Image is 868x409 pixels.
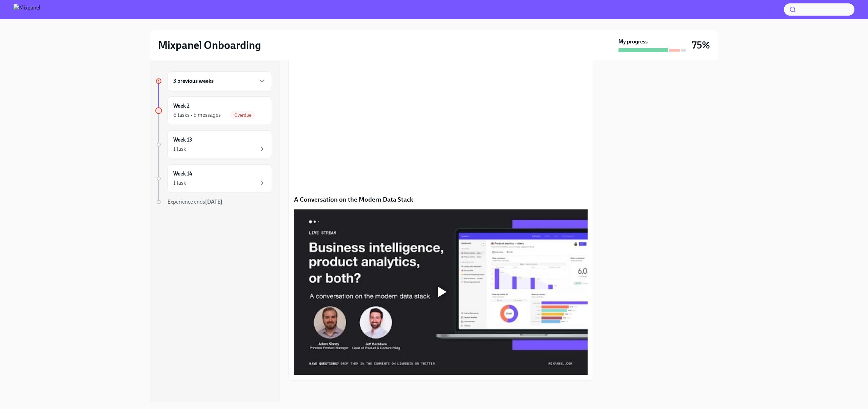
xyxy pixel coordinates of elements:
span: Overdue [230,113,255,118]
div: 3 previous weeks [167,71,272,91]
h3: 75% [692,39,710,51]
div: 1 task [173,179,186,187]
strong: [DATE] [205,199,222,205]
a: Week 26 tasks • 5 messagesOverdue [155,96,272,125]
a: Week 131 task [155,130,272,159]
p: A Conversation on the Modern Data Stack [294,195,588,204]
h6: 3 previous weeks [173,77,214,85]
h6: Week 2 [173,102,190,110]
div: 6 tasks • 5 messages [173,111,221,119]
img: Mixpanel [14,4,40,15]
div: 1 task [173,145,186,153]
h6: Week 13 [173,136,192,144]
strong: My progress [618,38,648,45]
iframe: Mixpanel: What is product analytics? [294,24,588,190]
h2: Mixpanel Onboarding [158,38,261,52]
h6: Week 14 [173,170,192,178]
a: Week 141 task [155,164,272,193]
span: Experience ends [167,199,222,205]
